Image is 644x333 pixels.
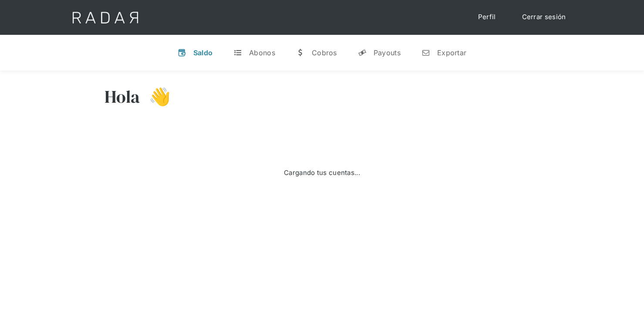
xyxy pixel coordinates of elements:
[178,48,186,57] div: v
[421,48,430,57] div: n
[284,168,360,178] div: Cargando tus cuentas...
[513,9,575,26] a: Cerrar sesión
[193,48,213,57] div: Saldo
[437,48,466,57] div: Exportar
[374,48,401,57] div: Payouts
[469,9,505,26] a: Perfil
[105,86,140,108] h3: Hola
[249,48,275,57] div: Abonos
[358,48,367,57] div: y
[233,48,242,57] div: t
[312,48,337,57] div: Cobros
[296,48,305,57] div: w
[140,86,171,108] h3: 👋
